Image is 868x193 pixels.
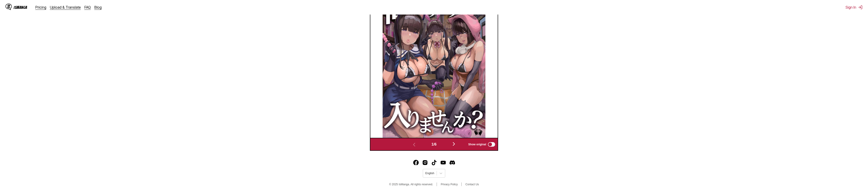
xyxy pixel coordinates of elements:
[431,142,436,146] span: 1 / 6
[450,160,455,165] a: Discord
[5,4,12,10] img: IsManga Logo
[5,4,35,11] a: IsManga LogoIsManga
[440,160,446,165] a: Youtube
[413,160,419,165] a: Facebook
[422,160,428,165] a: Instagram
[94,5,102,10] a: Blog
[431,160,437,165] a: TikTok
[440,160,446,165] img: IsManga YouTube
[450,160,455,165] img: IsManga Discord
[431,160,437,165] img: IsManga TikTok
[468,143,486,146] span: Show original
[14,5,27,10] div: IsManga
[465,183,479,186] a: Contact Us
[411,142,417,147] img: Previous page
[84,5,91,10] a: FAQ
[50,5,81,10] a: Upload & Translate
[35,5,46,10] a: Pricing
[389,183,433,186] span: © 2025 IsManga. All rights reserved.
[422,160,428,165] img: IsManga Instagram
[451,141,457,147] img: Next page
[858,5,863,10] img: Sign out
[488,142,495,147] input: Show original
[441,183,458,186] a: Privacy Policy
[846,5,863,10] button: Sign In
[425,172,426,175] input: Select language
[413,160,419,165] img: IsManga Facebook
